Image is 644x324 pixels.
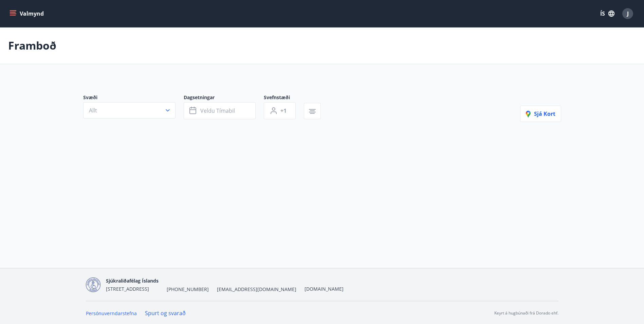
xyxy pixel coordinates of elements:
[494,310,558,316] p: Keyrt á hugbúnaði frá Dorado ehf.
[184,94,264,102] span: Dagsetningar
[106,277,159,284] span: Sjúkraliðafélag Íslands
[8,38,56,53] p: Framboð
[305,286,344,292] a: [DOMAIN_NAME]
[167,286,209,293] span: [PHONE_NUMBER]
[106,286,149,292] span: [STREET_ADDRESS]
[89,107,97,114] span: Allt
[184,102,256,119] button: Veldu tímabil
[83,102,176,119] button: Allt
[596,7,618,20] button: ÍS
[520,106,561,122] button: Sjá kort
[627,10,629,17] span: J
[145,309,186,317] a: Spurt og svarað
[86,277,100,292] img: d7T4au2pYIU9thVz4WmmUT9xvMNnFvdnscGDOPEg.png
[280,107,287,114] span: +1
[86,310,137,317] a: Persónuverndarstefna
[83,94,184,102] span: Svæði
[217,286,296,293] span: [EMAIL_ADDRESS][DOMAIN_NAME]
[264,94,304,102] span: Svefnstæði
[8,7,47,20] button: menu
[526,110,555,118] span: Sjá kort
[264,102,296,119] button: +1
[620,5,636,22] button: J
[200,107,235,114] span: Veldu tímabil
